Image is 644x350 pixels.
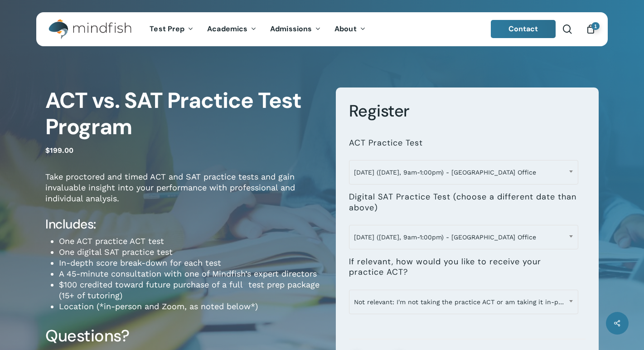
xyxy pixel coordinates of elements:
li: $100 credited toward future purchase of a full test prep package (15+ of tutoring) [59,279,322,301]
label: ACT Practice Test [349,138,423,148]
span: Admissions [270,24,312,34]
h4: Includes: [45,216,322,233]
li: One ACT practice ACT test [59,236,322,247]
li: Location (*in-person and Zoom, as noted below*) [59,301,322,312]
span: Academics [207,24,247,34]
span: 1 [591,22,600,30]
label: Digital SAT Practice Test (choose a different date than above) [349,192,578,213]
a: About [328,25,373,33]
li: In-depth score break-down for each test [59,258,322,268]
span: Not relevant: I'm not taking the practice ACT or am taking it in-person [349,292,578,311]
a: Test Prep [143,25,200,33]
span: $ [45,146,50,155]
a: Admissions [263,25,328,33]
label: If relevant, how would you like to receive your practice ACT? [349,257,578,278]
a: Contact [491,20,556,38]
span: About [334,24,357,34]
iframe: Chatbot [439,283,631,337]
header: Main Menu [36,12,608,46]
li: One digital SAT practice test [59,247,322,258]
nav: Main Menu [143,12,372,46]
span: Not relevant: I'm not taking the practice ACT or am taking it in-person [349,290,578,314]
span: September 27 (Saturday, 9am-1:00pm) - Boulder Office [349,225,578,249]
li: A 45-minute consultation with one of Mindfish’s expert directors [59,268,322,279]
a: Cart [586,24,596,34]
span: November 8 (Saturday, 9am-1:00pm) - Boulder Office [349,160,578,185]
h1: ACT vs. SAT Practice Test Program [45,87,322,140]
span: Contact [508,24,538,34]
p: Take proctored and timed ACT and SAT practice tests and gain invaluable insight into your perform... [45,171,322,216]
a: Academics [200,25,263,33]
span: September 27 (Saturday, 9am-1:00pm) - Boulder Office [349,228,578,247]
h3: Register [349,101,586,122]
h3: Questions? [45,326,322,346]
bdi: 199.00 [45,146,73,155]
span: November 8 (Saturday, 9am-1:00pm) - Boulder Office [349,163,578,182]
span: Test Prep [150,24,184,34]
